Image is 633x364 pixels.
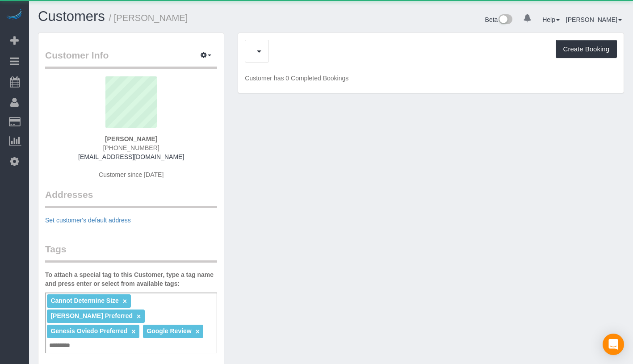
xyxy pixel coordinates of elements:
span: Cannot Determine Size [50,297,118,304]
a: × [196,328,200,335]
a: [EMAIL_ADDRESS][DOMAIN_NAME] [78,153,184,160]
span: Genesis Oviedo Preferred [50,327,127,335]
span: Customer since [DATE] [99,171,163,178]
img: New interface [498,14,512,26]
a: [PERSON_NAME] [566,16,622,23]
small: / [PERSON_NAME] [109,13,188,23]
strong: [PERSON_NAME] [105,135,157,142]
button: Create Booking [556,40,617,59]
p: Customer has 0 Completed Bookings [245,74,617,83]
span: Google Review [147,327,191,335]
span: [PERSON_NAME] Preferred [50,312,133,319]
img: Automaid Logo [5,9,23,21]
span: [PHONE_NUMBER] [103,144,159,151]
a: Customers [38,8,105,24]
a: × [123,297,127,305]
legend: Customer Info [45,49,217,69]
label: To attach a special tag to this Customer, type a tag name and press enter or select from availabl... [45,270,217,288]
a: × [131,328,135,335]
legend: Tags [45,243,217,263]
a: Help [542,16,560,23]
a: Beta [485,16,513,23]
div: Open Intercom Messenger [603,334,624,355]
a: × [137,313,141,320]
a: Set customer's default address [45,217,131,224]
